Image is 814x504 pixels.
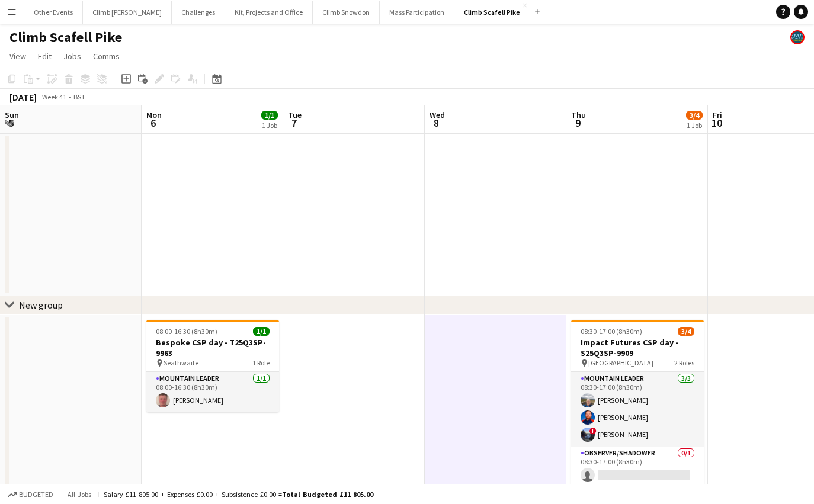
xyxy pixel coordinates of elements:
[9,91,37,103] div: [DATE]
[38,51,52,62] span: Edit
[571,372,704,447] app-card-role: Mountain Leader3/308:30-17:00 (8h30m)[PERSON_NAME][PERSON_NAME]![PERSON_NAME]
[6,488,55,501] button: Budgeted
[3,116,19,130] span: 5
[713,110,722,120] span: Fri
[428,116,445,130] span: 8
[83,1,172,24] button: Climb [PERSON_NAME]
[5,49,31,64] a: View
[146,110,162,120] span: Mon
[156,327,217,336] span: 08:00-16:30 (8h30m)
[581,327,642,336] span: 08:30-17:00 (8h30m)
[430,110,445,120] span: Wed
[146,337,279,358] h3: Bespoke CSP day - T25Q3SP-9963
[569,116,586,130] span: 9
[261,111,278,120] span: 1/1
[588,358,653,367] span: [GEOGRAPHIC_DATA]
[33,49,56,64] a: Edit
[711,116,722,130] span: 10
[5,110,19,120] span: Sun
[9,51,26,62] span: View
[65,490,94,499] span: All jobs
[88,49,124,64] a: Comms
[225,1,313,24] button: Kit, Projects and Office
[589,428,597,435] span: !
[571,447,704,487] app-card-role: Observer/Shadower0/108:30-17:00 (8h30m)
[380,1,454,24] button: Mass Participation
[571,110,586,120] span: Thu
[262,121,277,130] div: 1 Job
[253,327,270,336] span: 1/1
[288,110,302,120] span: Tue
[73,92,85,101] div: BST
[59,49,86,64] a: Jobs
[93,51,120,62] span: Comms
[19,490,53,499] span: Budgeted
[282,490,373,499] span: Total Budgeted £11 805.00
[571,320,704,487] app-job-card: 08:30-17:00 (8h30m)3/4Impact Futures CSP day - S25Q3SP-9909 [GEOGRAPHIC_DATA]2 RolesMountain Lead...
[313,1,380,24] button: Climb Snowdon
[252,358,270,367] span: 1 Role
[674,358,694,367] span: 2 Roles
[686,111,703,120] span: 3/4
[790,30,805,44] app-user-avatar: Staff RAW Adventures
[24,1,83,24] button: Other Events
[146,372,279,412] app-card-role: Mountain Leader1/108:00-16:30 (8h30m)[PERSON_NAME]
[104,490,373,499] div: Salary £11 805.00 + Expenses £0.00 + Subsistence £0.00 =
[454,1,530,24] button: Climb Scafell Pike
[286,116,302,130] span: 7
[19,299,63,311] div: New group
[63,51,81,62] span: Jobs
[172,1,225,24] button: Challenges
[687,121,702,130] div: 1 Job
[145,116,162,130] span: 6
[164,358,198,367] span: Seathwaite
[146,320,279,412] app-job-card: 08:00-16:30 (8h30m)1/1Bespoke CSP day - T25Q3SP-9963 Seathwaite1 RoleMountain Leader1/108:00-16:3...
[678,327,694,336] span: 3/4
[39,92,69,101] span: Week 41
[571,337,704,358] h3: Impact Futures CSP day - S25Q3SP-9909
[9,28,122,46] h1: Climb Scafell Pike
